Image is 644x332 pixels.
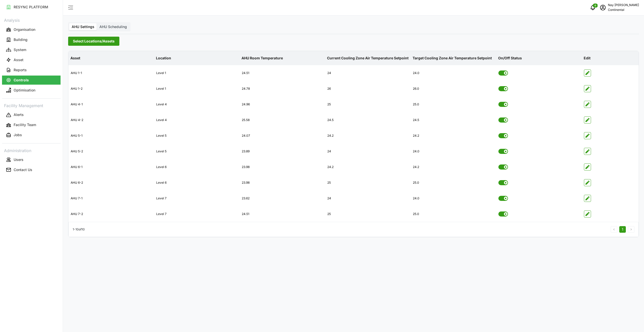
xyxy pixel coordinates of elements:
button: Facility Team [2,121,61,130]
div: 24 [325,67,410,79]
a: Organisation [2,25,61,35]
button: Select Locations/Assets [68,37,119,46]
p: Jobs [14,132,22,137]
div: 24.2 [411,130,496,142]
span: Select Locations/Assets [73,37,115,45]
div: 26.0 [411,83,496,95]
div: 23.89 [240,145,325,158]
button: 1 [619,226,626,233]
p: Asset [69,52,153,65]
div: AHU 6-2 [69,177,154,189]
button: schedule [598,3,608,13]
button: Asset [2,55,61,64]
button: Contact Us [2,165,61,174]
p: Administration [2,147,61,154]
button: Reports [2,65,61,75]
a: Optimisation [2,85,61,95]
a: RESYNC PLATFORM [2,2,61,12]
div: 25.0 [411,208,496,220]
p: Asset [14,57,23,62]
button: Building [2,35,61,44]
p: Contact Us [14,167,32,172]
div: Level 1 [154,67,239,79]
p: Continental [608,8,639,12]
p: Facility Management [2,102,61,109]
div: AHU 4-1 [69,98,154,111]
div: AHU 4-2 [69,114,154,126]
div: 23.98 [240,177,325,189]
div: Level 4 [154,114,239,126]
p: Alerts [14,112,24,117]
div: 25.0 [411,177,496,189]
div: Level 1 [154,83,239,95]
div: 24.07 [240,130,325,142]
div: AHU 7-1 [69,192,154,205]
div: 24.2 [325,161,410,173]
div: AHU 7-2 [69,208,154,220]
a: Building [2,35,61,45]
p: Organisation [14,27,35,32]
p: Building [14,37,28,42]
button: RESYNC PLATFORM [2,3,61,12]
div: 25 [325,177,410,189]
p: On/Off Status [497,52,581,65]
div: Level 7 [154,192,239,205]
div: Level 6 [154,177,239,189]
button: Users [2,155,61,164]
div: AHU 5-1 [69,130,154,142]
a: Alerts [2,110,61,120]
div: Level 6 [154,161,239,173]
div: 24.2 [411,161,496,173]
button: Optimisation [2,86,61,95]
div: Level 5 [154,130,239,142]
div: 25.0 [411,98,496,111]
span: AHU Settings [72,25,94,29]
p: Controls [14,78,29,83]
div: 23.62 [240,192,325,205]
div: 24.0 [411,192,496,205]
p: Location [155,52,238,65]
p: Optimisation [14,88,35,93]
p: Facility Team [14,122,36,127]
p: Nay [PERSON_NAME] [608,3,639,8]
a: Asset [2,55,61,65]
p: Edit [583,52,638,65]
div: 24.0 [411,145,496,158]
p: Reports [14,67,27,73]
a: Facility Team [2,120,61,130]
button: notifications [588,3,598,13]
p: Users [14,157,23,162]
a: Reports [2,65,61,75]
div: 26 [325,83,410,95]
span: AHU Scheduling [99,25,127,29]
p: Target Cooling Zone Air Temperature Setpoint [412,52,495,65]
p: Current Cooling Zone Air Temperature Setpoint [326,52,410,65]
div: 24.5 [325,114,410,126]
div: 24.78 [240,83,325,95]
div: 24 [325,192,410,205]
div: 24.96 [240,98,325,111]
a: Contact Us [2,165,61,175]
div: 25 [325,208,410,220]
a: Controls [2,75,61,85]
div: 23.98 [240,161,325,173]
button: Alerts [2,110,61,120]
div: AHU 6-1 [69,161,154,173]
div: 24.5 [411,114,496,126]
p: Analysis [2,16,61,23]
div: 24.0 [411,67,496,79]
p: System [14,47,26,52]
p: AHU Room Temperature [240,52,324,65]
button: Organisation [2,25,61,34]
div: Level 7 [154,208,239,220]
a: System [2,45,61,55]
a: Jobs [2,130,61,140]
button: System [2,45,61,54]
div: Level 4 [154,98,239,111]
div: 25.58 [240,114,325,126]
p: RESYNC PLATFORM [14,5,48,10]
p: 1 - 10 of 10 [73,227,85,232]
div: Level 5 [154,145,239,158]
div: 25 [325,98,410,111]
div: AHU 1-1 [69,67,154,79]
